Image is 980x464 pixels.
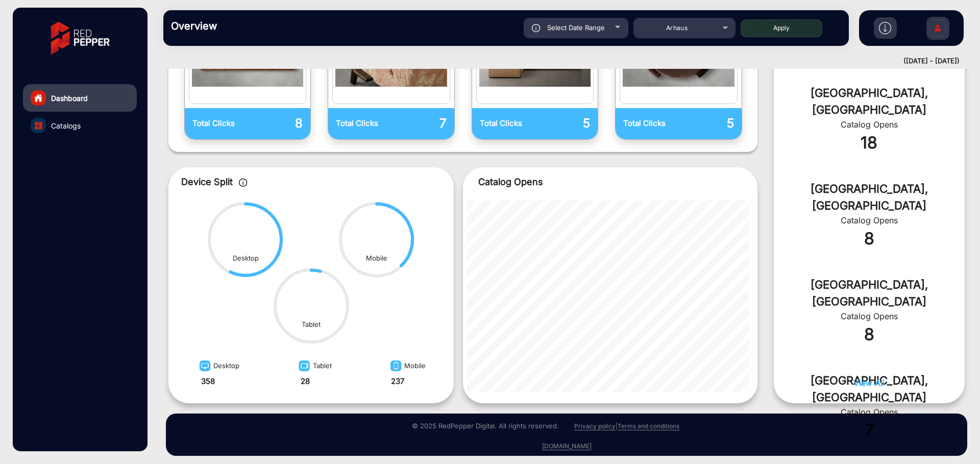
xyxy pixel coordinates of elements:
[233,253,259,264] div: Desktop
[412,422,559,430] small: © 2025 RedPepper Digital. All rights reserved.
[171,20,314,32] h3: Overview
[789,85,949,118] div: [GEOGRAPHIC_DATA], [GEOGRAPHIC_DATA]
[480,118,535,130] p: Total Clicks
[366,253,387,264] div: Mobile
[618,422,679,430] a: Terms and conditions
[741,19,822,37] button: Apply
[679,114,734,133] p: 5
[201,376,215,386] strong: 358
[43,13,117,64] img: vmg-logo
[248,114,303,133] p: 8
[853,378,885,388] span: View All
[879,22,891,34] img: h2download.svg
[387,359,404,376] img: image
[616,422,618,430] a: |
[153,56,960,66] div: ([DATE] - [DATE])
[296,359,313,376] img: image
[789,406,949,418] div: Catalog Opens
[927,12,948,47] img: Sign%20Up.svg
[391,114,446,133] p: 7
[336,118,391,130] p: Total Clicks
[853,377,885,398] button: View All
[535,114,590,133] p: 5
[789,276,949,310] div: [GEOGRAPHIC_DATA], [GEOGRAPHIC_DATA]
[34,93,43,102] img: home
[542,442,592,450] a: [DOMAIN_NAME]
[789,322,949,347] div: 8
[23,112,137,139] a: Catalogs
[302,320,321,330] div: Tablet
[35,122,42,130] img: catalog
[296,357,332,376] div: Tablet
[789,131,949,155] div: 18
[181,176,233,187] span: Device Split
[23,84,137,112] a: Dashboard
[666,24,688,32] span: Arhaus
[478,175,742,189] p: Catalog Opens
[789,418,949,443] div: 7
[789,118,949,131] div: Catalog Opens
[532,24,541,32] img: icon
[192,118,248,130] p: Total Clicks
[623,118,678,130] p: Total Clicks
[51,93,88,104] span: Dashboard
[574,422,616,430] a: Privacy policy
[391,376,404,386] strong: 237
[789,226,949,251] div: 8
[789,181,949,214] div: [GEOGRAPHIC_DATA], [GEOGRAPHIC_DATA]
[789,214,949,226] div: Catalog Opens
[51,120,81,131] span: Catalogs
[789,310,949,322] div: Catalog Opens
[239,178,248,187] img: icon
[789,372,949,406] div: [GEOGRAPHIC_DATA], [GEOGRAPHIC_DATA]
[301,376,310,386] strong: 28
[387,357,426,376] div: Mobile
[197,359,213,376] img: image
[547,23,605,32] span: Select Date Range
[197,357,239,376] div: Desktop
